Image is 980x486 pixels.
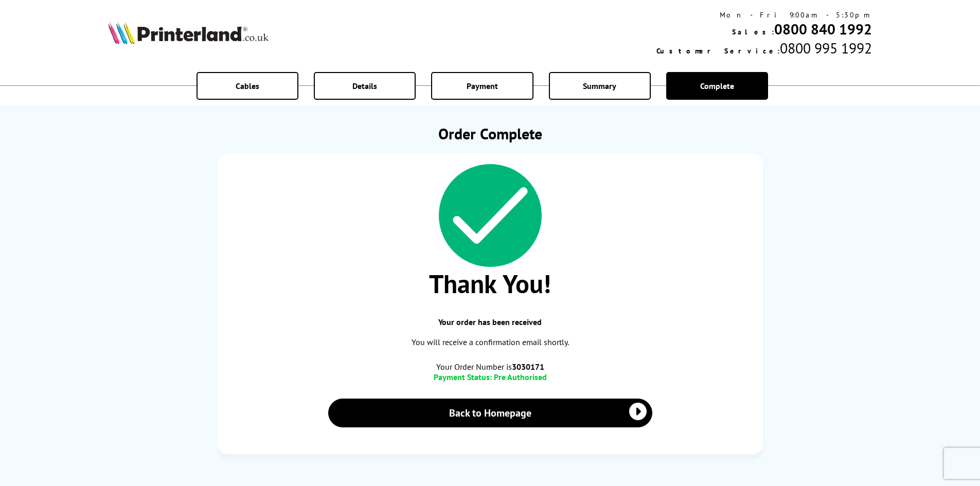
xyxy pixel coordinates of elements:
[700,81,734,91] span: Complete
[108,22,269,44] img: Printerland Logo
[780,39,872,58] span: 0800 995 1992
[583,81,616,91] span: Summary
[774,20,872,39] a: 0800 840 1992
[494,372,547,382] span: Pre Authorised
[218,123,763,143] h1: Order Complete
[434,372,492,382] span: Payment Status:
[228,335,753,349] p: You will receive a confirmation email shortly.
[656,46,780,56] span: Customer Service:
[352,81,377,91] span: Details
[328,399,652,427] a: Back to Homepage
[228,267,753,300] span: Thank You!
[732,27,774,37] span: Sales:
[228,317,753,327] span: Your order has been received
[467,81,498,91] span: Payment
[512,362,544,372] b: 3030171
[236,81,259,91] span: Cables
[656,10,872,20] div: Mon - Fri 9:00am - 5:30pm
[228,362,753,372] span: Your Order Number is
